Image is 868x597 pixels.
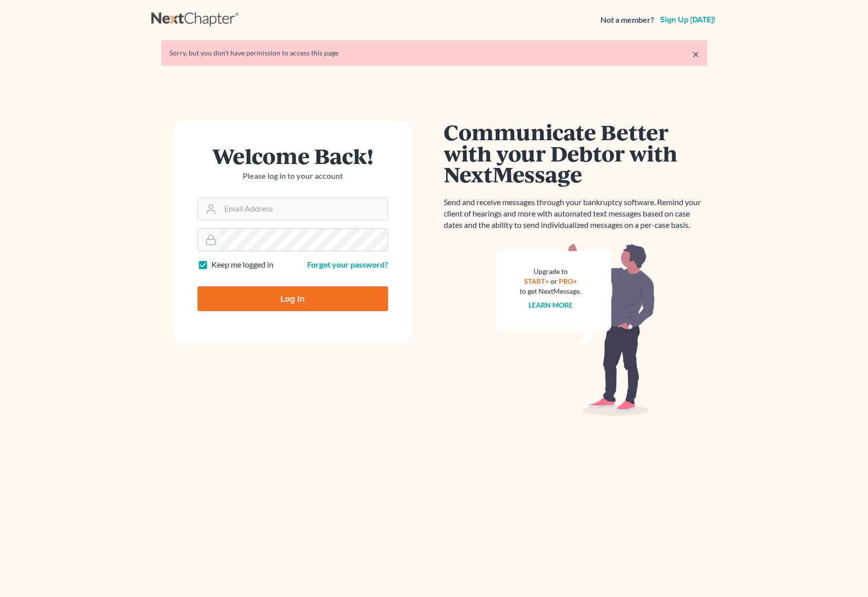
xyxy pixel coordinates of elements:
[520,267,582,276] div: Upgrade to
[524,277,549,285] a: START+
[211,259,273,271] label: Keep me logged in
[496,243,655,416] img: nextmessage_bg-59042aed3d76b12b5cd301f8e5b87938c9018125f34e5fa2b7a6b67550977c72.svg
[307,260,388,269] a: Forgot your password?
[198,170,388,182] p: Please log in to your account
[198,145,388,166] h1: Welcome Back!
[550,277,557,285] span: or
[692,48,699,60] a: ×
[658,16,717,24] a: Sign up [DATE]!
[520,286,582,296] div: to get NextMessage.
[444,121,707,185] h1: Communicate Better with your Debtor with NextMessage
[198,286,388,311] input: Log In
[444,197,707,231] p: Send and receive messages through your bankruptcy software. Remind your client of hearings and mo...
[220,198,388,220] input: Email Address
[169,48,699,58] div: Sorry, but you don't have permission to access this page
[529,301,573,309] a: Learn more
[559,277,577,285] a: PRO+
[601,14,654,26] strong: Not a member?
